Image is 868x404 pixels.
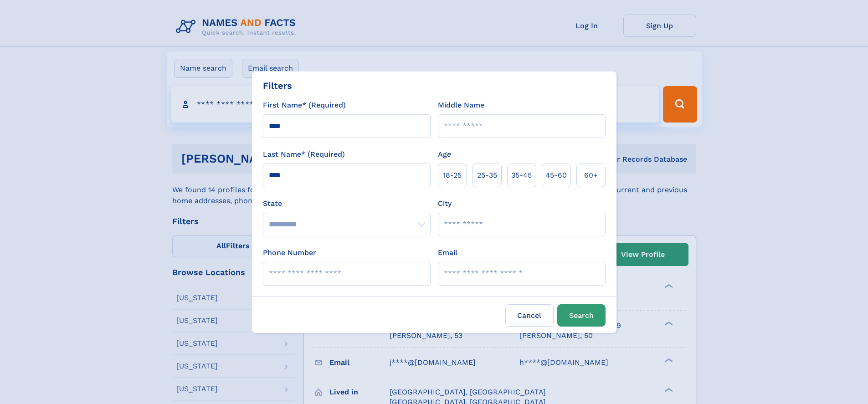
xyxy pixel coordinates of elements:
[438,247,457,258] label: Email
[263,247,316,258] label: Phone Number
[443,170,462,181] span: 18‑25
[438,198,452,209] label: City
[438,149,451,160] label: Age
[511,170,532,181] span: 35‑45
[263,198,431,209] label: State
[438,100,484,111] label: Middle Name
[545,170,567,181] span: 45‑60
[263,79,292,92] div: Filters
[263,100,346,111] label: First Name* (Required)
[505,304,554,327] label: Cancel
[477,170,497,181] span: 25‑35
[584,170,598,181] span: 60+
[557,304,606,327] button: Search
[263,149,345,160] label: Last Name* (Required)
